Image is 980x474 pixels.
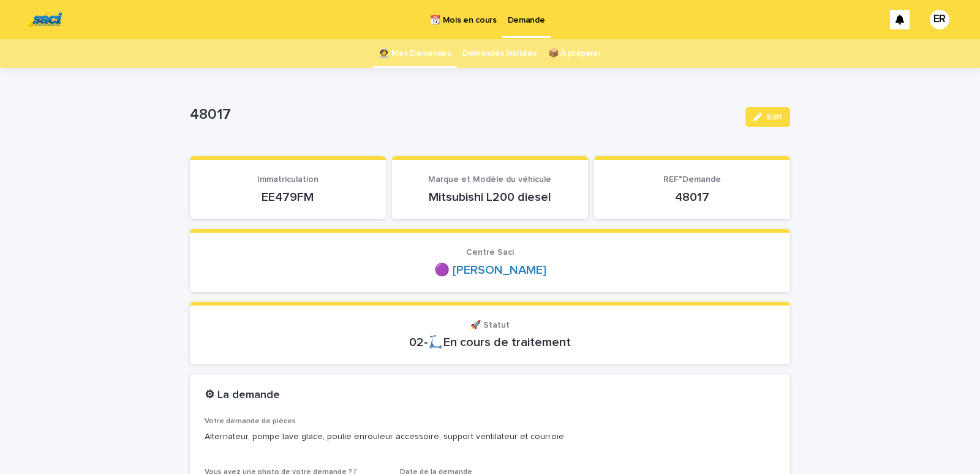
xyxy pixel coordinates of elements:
[434,263,546,277] a: 🟣 [PERSON_NAME]
[767,113,782,121] span: Edit
[548,39,601,68] a: 📦 À préparer
[205,389,280,402] h2: ⚙ La demande
[190,106,736,124] p: 48017
[257,175,318,184] span: Immatriculation
[379,39,451,68] a: 👩‍🚀 Mes Demandes
[205,418,296,425] span: Votre demande de pièces
[745,107,790,127] button: Edit
[930,10,949,29] div: ER
[466,248,514,257] span: Centre Saci
[663,175,721,184] span: REF°Demande
[470,321,510,329] span: 🚀 Statut
[24,7,62,32] img: UC29JcTLQ3GheANZ19ks
[609,190,775,205] p: 48017
[407,190,573,205] p: Mitsubishi L200 diesel
[428,175,551,184] span: Marque et Modèle du véhicule
[205,190,371,205] p: EE479FM
[205,431,775,443] p: Alternateur, pompe lave glace, poulie enrouleur accessoire, support ventilateur et courroie
[205,335,775,350] p: 02-🛴En cours de traitement
[462,39,537,68] a: Demandes traitées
